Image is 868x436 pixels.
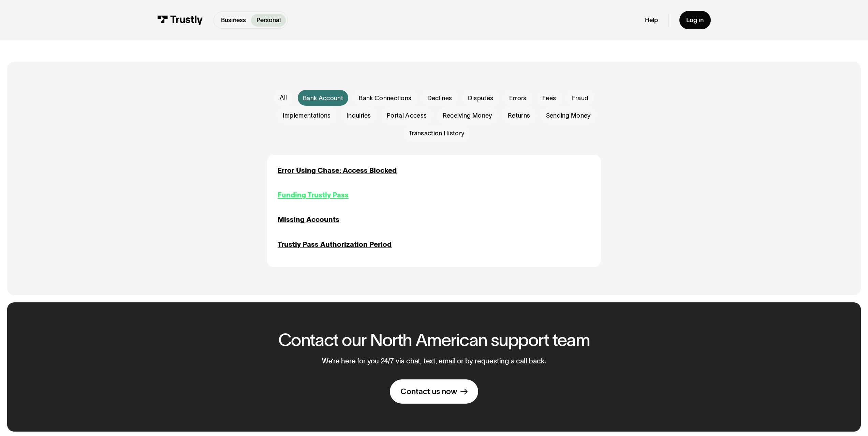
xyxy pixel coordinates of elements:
[572,94,589,103] span: Fraud
[679,11,711,29] a: Log in
[468,94,494,103] span: Disputes
[509,94,527,103] span: Errors
[542,94,556,103] span: Fees
[267,90,601,141] form: Email Form
[216,14,251,27] a: Business
[280,93,287,102] div: All
[157,15,203,25] img: Trustly Logo
[303,94,343,103] span: Bank Account
[686,16,704,24] div: Log in
[443,111,492,120] span: Receiving Money
[251,14,286,27] a: Personal
[322,357,546,365] p: We’re here for you 24/7 via chat, text, email or by requesting a call back.
[427,94,452,103] span: Declines
[278,330,590,350] h2: Contact our North American support team
[274,91,292,105] a: All
[221,16,246,25] p: Business
[278,190,349,200] a: Funding Trustly Pass
[278,214,339,225] a: Missing Accounts
[278,239,392,250] a: Trustly Pass Authorization Period
[645,16,658,24] a: Help
[283,111,331,120] span: Implementations
[256,16,281,25] p: Personal
[400,386,457,396] div: Contact us now
[278,165,397,176] a: Error Using Chase: Access Blocked
[347,111,371,120] span: Inquiries
[409,129,464,138] span: Transaction History
[387,111,427,120] span: Portal Access
[359,94,411,103] span: Bank Connections
[508,111,530,120] span: Returns
[390,379,478,404] a: Contact us now
[546,111,591,120] span: Sending Money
